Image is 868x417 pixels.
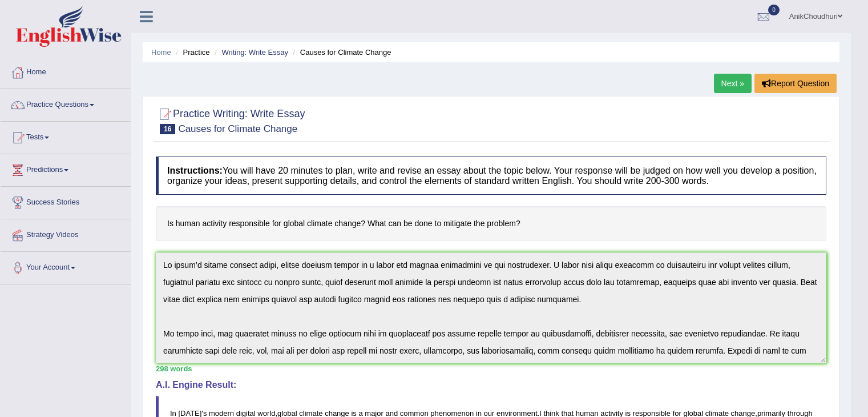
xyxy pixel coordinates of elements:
a: Next » [714,74,752,93]
div: 298 words [156,363,826,374]
span: 0 [768,5,780,15]
li: Practice [173,47,209,58]
a: Practice Questions [1,89,131,118]
li: Causes for Climate Change [290,47,391,58]
h4: A.I. Engine Result: [156,380,826,390]
button: Report Question [754,74,837,93]
a: Predictions [1,154,131,183]
a: Tests [1,122,131,150]
span: 16 [160,124,175,134]
a: Writing: Write Essay [221,48,288,57]
h4: Is human activity responsible for global climate change? What can be done to mitigate the problem? [156,206,826,241]
a: Your Account [1,252,131,280]
small: Causes for Climate Change [178,123,297,134]
a: Success Stories [1,187,131,215]
a: Home [1,57,131,85]
a: Strategy Videos [1,219,131,248]
h4: You will have 20 minutes to plan, write and revise an essay about the topic below. Your response ... [156,157,826,195]
a: Home [151,48,171,57]
b: Instructions: [167,166,223,175]
h2: Practice Writing: Write Essay [156,106,305,134]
